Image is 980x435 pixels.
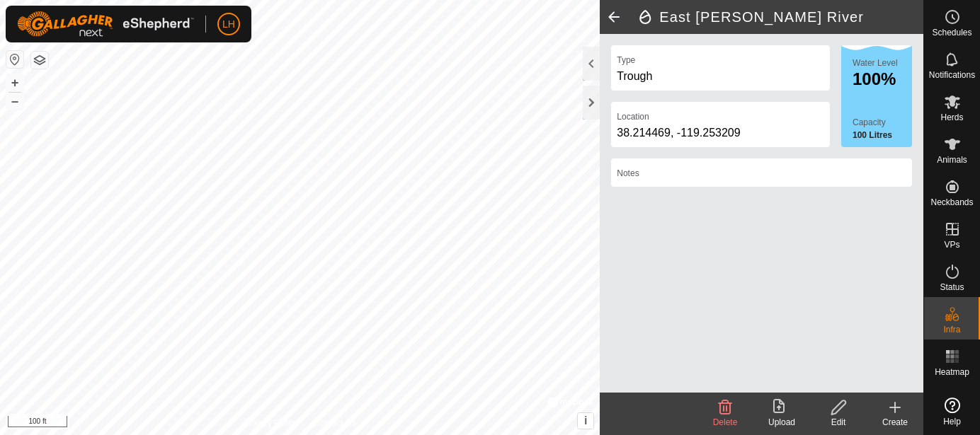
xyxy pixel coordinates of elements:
[617,167,639,180] label: Notes
[867,416,923,429] div: Create
[584,414,587,427] span: i
[853,129,912,141] label: 100 Litres
[578,413,593,429] button: i
[753,416,810,429] div: Upload
[932,28,972,37] span: Schedules
[31,52,48,69] button: Map Layers
[617,110,649,123] label: Location
[944,240,959,249] span: VPs
[935,368,969,376] span: Heatmap
[17,11,194,37] img: Gallagher Logo
[929,71,975,79] span: Notifications
[617,54,635,66] label: Type
[810,416,867,429] div: Edit
[853,58,898,68] label: Water Level
[940,283,964,291] span: Status
[6,51,23,68] button: Reset Map
[6,93,23,110] button: –
[617,68,824,85] div: Trough
[853,71,912,88] div: 100%
[924,392,980,431] a: Help
[930,198,973,207] span: Neckbands
[637,8,923,25] h2: East [PERSON_NAME] River
[713,417,738,427] span: Delete
[853,116,912,129] label: Capacity
[314,417,355,429] a: Contact Us
[940,113,963,122] span: Herds
[244,417,297,429] a: Privacy Policy
[937,156,967,164] span: Animals
[943,325,960,334] span: Infra
[6,74,23,91] button: +
[943,417,961,426] span: Help
[222,17,235,32] span: LH
[617,124,824,141] div: 38.214469, -119.253209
